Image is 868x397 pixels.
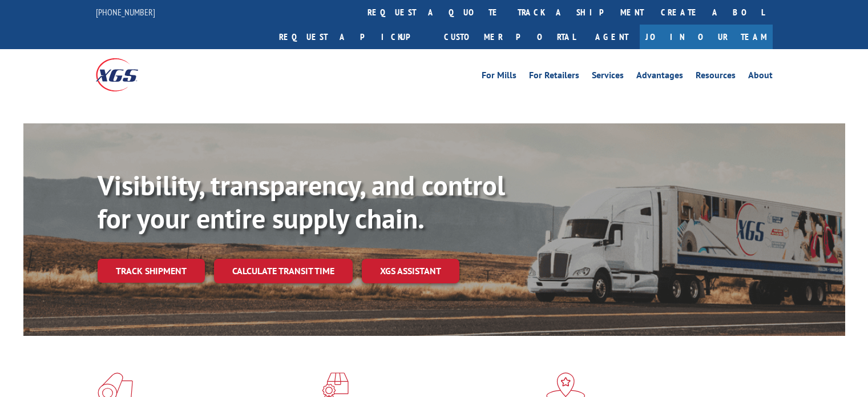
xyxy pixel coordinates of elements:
a: For Retailers [529,71,579,83]
b: Visibility, transparency, and control for your entire supply chain. [98,167,505,236]
a: Agent [584,25,640,49]
a: Calculate transit time [214,259,353,283]
a: [PHONE_NUMBER] [96,6,155,18]
a: Customer Portal [435,25,584,49]
a: Track shipment [98,259,205,283]
a: Services [592,71,624,83]
a: Request a pickup [271,25,435,49]
a: For Mills [482,71,516,83]
a: Advantages [636,71,683,83]
a: XGS ASSISTANT [362,259,459,283]
a: About [748,71,773,83]
a: Join Our Team [640,25,773,49]
a: Resources [696,71,736,83]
